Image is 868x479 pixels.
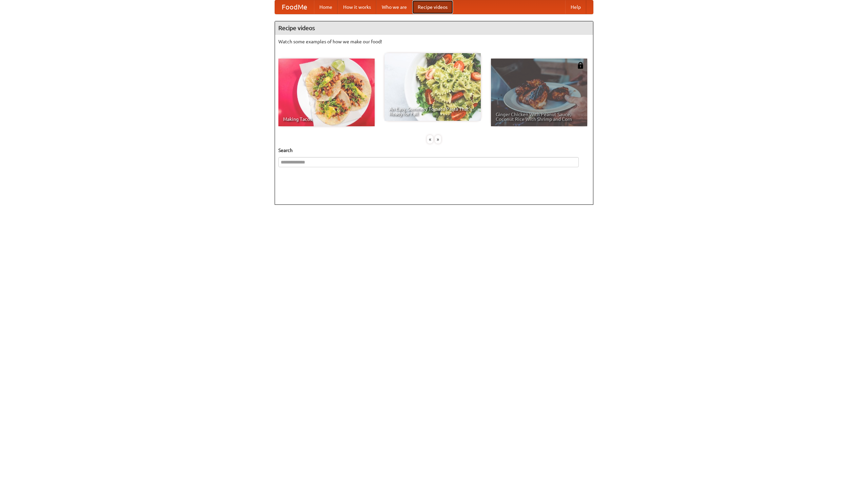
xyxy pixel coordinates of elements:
a: FoodMe [275,0,314,14]
a: Making Tacos [278,59,375,126]
a: Help [565,0,586,14]
div: » [435,135,441,144]
p: Watch some examples of how we make our food! [278,38,590,45]
img: 483408.png [577,62,584,69]
a: An Easy, Summery Tomato Pasta That's Ready for Fall [384,53,481,121]
h4: Recipe videos [275,21,593,35]
a: Recipe videos [412,0,453,14]
a: Home [314,0,338,14]
h5: Search [278,147,590,154]
div: « [427,135,433,144]
span: An Easy, Summery Tomato Pasta That's Ready for Fall [389,107,476,116]
a: Who we are [376,0,412,14]
span: Making Tacos [283,117,370,122]
a: How it works [338,0,376,14]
